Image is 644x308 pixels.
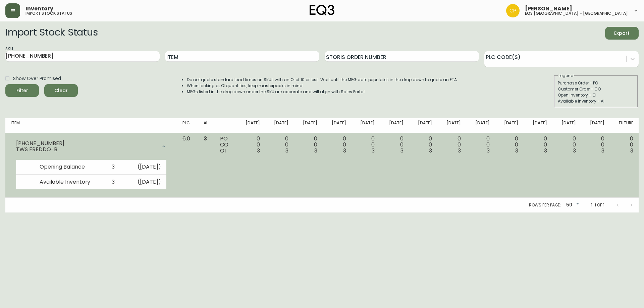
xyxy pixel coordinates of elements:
span: Inventory [25,6,53,11]
button: Export [605,27,639,40]
div: 0 0 [472,136,490,154]
td: 3 [101,175,120,189]
th: [DATE] [294,118,323,133]
span: Show Over Promised [13,75,61,82]
p: Rows per page: [529,202,561,208]
div: 0 0 [500,136,519,154]
span: 3 [257,147,260,155]
div: 0 0 [328,136,346,154]
span: 3 [487,147,490,155]
span: 3 [429,147,432,155]
h5: import stock status [25,11,72,15]
td: ( [DATE] ) [120,175,166,189]
th: [DATE] [581,118,610,133]
th: Item [5,118,177,133]
h2: Import Stock Status [5,27,98,40]
span: 3 [515,147,518,155]
div: 0 0 [414,136,432,154]
div: [PHONE_NUMBER] [16,140,157,146]
span: 3 [204,135,207,142]
th: [DATE] [265,118,294,133]
th: [DATE] [524,118,552,133]
div: 50 [563,200,580,211]
span: 3 [343,147,346,155]
th: PLC [177,118,198,133]
span: 3 [285,147,288,155]
div: Available Inventory - AI [558,98,634,104]
span: 3 [544,147,547,155]
th: [DATE] [236,118,265,133]
li: Do not quote standard lead times on SKUs with an OI of 10 or less. Wait until the MFG date popula... [187,77,458,83]
span: Clear [50,86,72,95]
td: ( [DATE] ) [120,160,166,175]
span: 3 [573,147,576,155]
img: logo [310,5,334,15]
div: Open Inventory - OI [558,92,634,98]
td: 6.0 [177,133,198,198]
div: 0 0 [242,136,260,154]
td: Opening Balance [34,160,101,175]
td: 3 [101,160,120,175]
div: 0 0 [443,136,461,154]
li: When looking at OI quantities, keep masterpacks in mind. [187,83,458,89]
h5: eq3 [GEOGRAPHIC_DATA] - [GEOGRAPHIC_DATA] [525,11,628,15]
p: 1-1 of 1 [591,202,604,208]
th: [DATE] [552,118,581,133]
div: 0 0 [271,136,289,154]
th: [DATE] [409,118,438,133]
div: [PHONE_NUMBER]TWS FREDDO-B [11,136,172,157]
th: AI [198,118,215,133]
span: 3 [601,147,604,155]
th: [DATE] [495,118,524,133]
th: Future [610,118,639,133]
div: 0 0 [558,136,576,154]
img: 6aeca34137a4ce1440782ad85f87d82f [506,4,520,17]
div: 0 0 [357,136,375,154]
span: 3 [314,147,317,155]
div: 0 0 [299,136,317,154]
div: 0 0 [385,136,404,154]
span: 3 [400,147,404,155]
th: [DATE] [466,118,495,133]
div: 0 0 [615,136,633,154]
div: PO CO [220,136,231,154]
button: Clear [44,84,78,97]
span: 3 [372,147,375,155]
div: Customer Order - CO [558,86,634,92]
td: Available Inventory [34,175,101,189]
th: [DATE] [380,118,409,133]
th: [DATE] [323,118,352,133]
legend: Legend [558,73,574,79]
div: 0 0 [529,136,547,154]
span: OI [220,147,226,155]
th: [DATE] [437,118,466,133]
span: 3 [458,147,461,155]
div: TWS FREDDO-B [16,146,157,152]
span: 3 [630,147,633,155]
div: Purchase Order - PO [558,80,634,86]
button: Filter [5,84,39,97]
li: MFGs listed in the drop down under the SKU are accurate and will align with Sales Portal. [187,89,458,95]
th: [DATE] [351,118,380,133]
span: [PERSON_NAME] [525,6,572,11]
div: 0 0 [587,136,605,154]
span: Export [610,29,633,38]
